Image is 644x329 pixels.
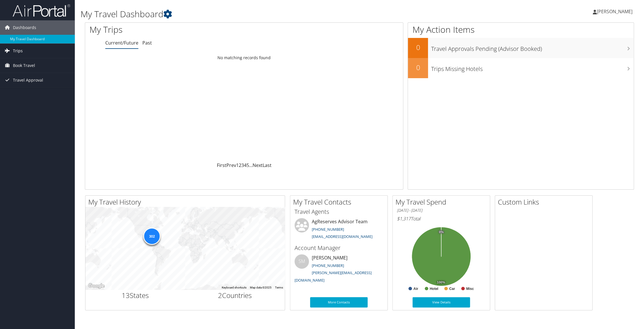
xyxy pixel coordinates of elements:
[87,282,106,290] a: Open this area in Google Maps (opens a new window)
[90,290,181,300] h2: States
[431,42,634,53] h3: Travel Approvals Pending (Advisor Booked)
[217,162,226,168] a: First
[246,162,249,168] a: 5
[408,58,634,78] a: 0Trips Missing Hotels
[397,216,411,222] span: $1,317
[498,197,592,207] h2: Custom Links
[253,162,263,168] a: Next
[295,254,309,269] div: SM
[218,290,222,300] span: 2
[397,216,486,222] h6: Total
[190,290,281,300] h2: Countries
[241,162,244,168] a: 3
[87,282,106,290] img: Google
[13,4,70,17] img: airportal-logo.png
[412,297,470,307] a: View Details
[408,24,634,36] h1: My Action Items
[275,286,283,289] a: Terms (opens in new tab)
[593,3,638,20] a: [PERSON_NAME]
[88,197,285,207] h2: My Travel History
[226,162,236,168] a: Prev
[89,24,266,36] h1: My Trips
[244,162,246,168] a: 4
[13,58,35,73] span: Book Travel
[263,162,272,168] a: Last
[249,162,253,168] span: …
[312,234,372,239] a: [EMAIL_ADDRESS][DOMAIN_NAME]
[122,290,130,300] span: 13
[81,8,452,20] h1: My Travel Dashboard
[236,162,239,168] a: 1
[408,63,428,72] h2: 0
[431,62,634,73] h3: Trips Missing Hotels
[250,286,272,289] span: Map data ©2025
[239,162,241,168] a: 2
[295,208,383,216] h3: Travel Agents
[85,53,403,63] td: No matching records found
[13,44,23,58] span: Trips
[13,20,36,35] span: Dashboards
[292,254,386,285] li: [PERSON_NAME]
[449,287,455,291] text: Car
[143,228,160,245] div: 302
[466,287,474,291] text: Misc
[597,8,632,15] span: [PERSON_NAME]
[222,286,246,290] button: Keyboard shortcuts
[295,244,383,252] h3: Account Manager
[395,197,490,207] h2: My Travel Spend
[437,281,445,284] tspan: 100%
[439,230,444,234] tspan: 0%
[13,73,43,87] span: Travel Approval
[408,43,428,52] h2: 0
[408,38,634,58] a: 0Travel Approvals Pending (Advisor Booked)
[292,218,386,242] li: AgReserves Advisor Team
[105,40,138,46] a: Current/Future
[312,227,344,232] a: [PHONE_NUMBER]
[312,263,344,268] a: [PHONE_NUMBER]
[430,287,438,291] text: Hotel
[397,208,486,213] h6: [DATE] - [DATE]
[413,287,418,291] text: Air
[310,297,368,307] a: More Contacts
[295,270,372,283] a: [PERSON_NAME][EMAIL_ADDRESS][DOMAIN_NAME]
[142,40,152,46] a: Past
[293,197,387,207] h2: My Travel Contacts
